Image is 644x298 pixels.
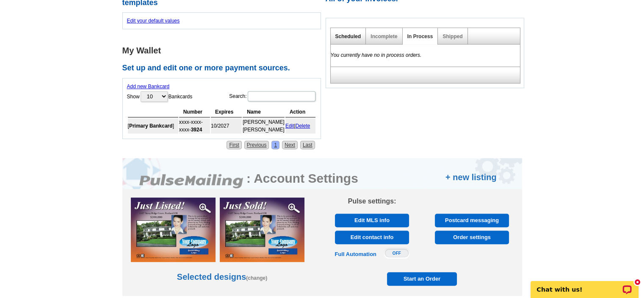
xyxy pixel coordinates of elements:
td: [ ] [128,118,178,134]
iframe: LiveChat chat widget [525,271,644,298]
a: Postcard messaging [435,214,509,227]
a: Edit MLS info [335,214,409,227]
a: First [227,141,241,149]
a: Incomplete [370,33,397,39]
a: (change) [246,275,267,281]
a: Add new Bankcard [127,84,170,89]
a: 1 [271,141,279,149]
img: logo.png [139,174,245,189]
span: Postcard messaging [437,214,506,227]
th: Number [179,107,210,117]
a: Delete [296,123,310,129]
a: Edit your default values [127,18,180,24]
span: Edit MLS info [337,214,406,227]
th: Name [243,107,285,117]
a: + new listing [445,171,497,184]
a: Scheduled [335,33,361,39]
th: Expires [211,107,242,117]
img: Pulse21_RF_JS_sample.jpg [220,198,304,262]
img: Pulse21_RF_JL_sample.jpg [131,198,216,262]
input: Search: [248,91,315,101]
h2: Set up and edit one or more payment sources. [122,64,326,73]
a: Edit [285,123,294,129]
th: Action [285,107,315,117]
td: [PERSON_NAME] [PERSON_NAME] [243,118,285,134]
p: Selected designs [122,209,322,283]
a: Previous [244,141,269,149]
h2: : Account Settings [246,171,358,186]
h1: My Wallet [122,46,326,55]
b: Primary Bankcard [129,123,173,129]
a: Shipped [442,33,462,39]
a: Edit contact info [335,231,409,244]
a: Next [282,141,298,149]
a: In Process [407,33,433,39]
em: You currently have no in process orders. [331,52,422,58]
h3: Pulse settings: [331,198,414,205]
img: magnify-glass.png [199,202,211,214]
a: Order settings [435,231,509,244]
span: Order settings [437,231,506,244]
a: Start an Order [387,272,457,286]
div: Full Automation [335,250,376,259]
select: ShowBankcards [141,91,168,102]
td: xxxx-xxxx-xxxx- [179,118,210,134]
label: Show Bankcards [127,90,193,103]
td: 10/2027 [211,118,242,134]
img: magnify-glass.png [287,202,300,214]
strong: 3924 [191,127,202,133]
td: | [285,118,315,134]
span: Start an Order [389,272,455,286]
span: Edit contact info [337,231,406,244]
label: Search: [229,90,316,102]
a: Last [300,141,315,149]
